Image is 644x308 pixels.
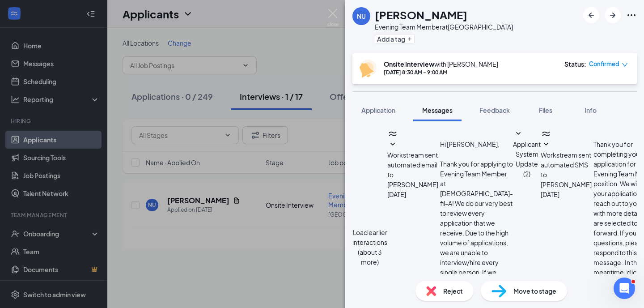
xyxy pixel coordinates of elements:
[361,106,395,114] span: Application
[583,7,599,23] button: ArrowLeftNew
[626,10,637,21] svg: Ellipses
[564,60,586,68] div: Status :
[387,151,440,188] span: Workstream sent automated email to [PERSON_NAME].
[407,36,412,42] svg: Plus
[375,22,513,31] div: Evening Team Member at [GEOGRAPHIC_DATA]
[607,10,618,21] svg: ArrowRight
[513,128,524,139] svg: SmallChevronDown
[387,189,406,199] span: [DATE]
[513,286,556,296] span: Move to stage
[375,7,467,22] h1: [PERSON_NAME]
[384,60,434,68] b: Onsite Interview
[541,189,559,199] span: [DATE]
[422,106,453,114] span: Messages
[387,139,398,150] svg: SmallChevronDown
[614,278,635,299] iframe: Intercom live chat
[585,106,597,114] span: Info
[622,62,628,68] span: down
[443,286,463,296] span: Reject
[352,227,387,267] button: Load earlier interactions (about 3 more)
[513,128,541,179] button: SmallChevronDownApplicant System Update (2)
[589,60,619,68] span: Confirmed
[541,128,551,139] svg: WorkstreamLogo
[586,10,597,21] svg: ArrowLeftNew
[384,68,498,76] div: [DATE] 8:30 AM - 9:00 AM
[387,128,398,139] svg: WorkstreamLogo
[513,140,541,178] span: Applicant System Update (2)
[479,106,510,114] span: Feedback
[541,139,551,150] svg: SmallChevronDown
[440,139,513,149] p: Hi [PERSON_NAME],
[375,34,415,43] button: PlusAdd a tag
[539,106,552,114] span: Files
[357,12,366,21] div: NU
[605,7,621,23] button: ArrowRight
[384,60,498,68] div: with [PERSON_NAME]
[541,151,593,188] span: Workstream sent automated SMS to [PERSON_NAME].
